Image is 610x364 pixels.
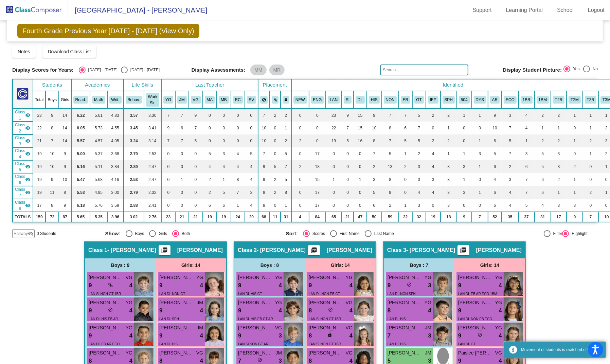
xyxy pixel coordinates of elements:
[326,109,342,122] td: 23
[488,109,502,122] td: 9
[583,109,598,122] td: 1
[269,65,285,75] mat-chip: MR
[412,134,426,147] td: 5
[428,96,438,104] button: IEP
[217,122,231,134] td: 0
[59,122,71,134] td: 14
[457,109,472,122] td: 1
[177,96,187,104] button: JM
[144,109,161,122] td: 3.30
[161,147,175,160] td: 0
[231,160,245,173] td: 4
[583,122,598,134] td: 1
[291,147,309,160] td: 0
[71,109,90,122] td: 6.22
[163,96,173,104] button: YG
[467,5,497,16] a: Support
[326,91,342,109] th: Spanish Language Instruction
[311,96,324,104] button: ENG
[189,91,203,109] th: Victoria Garcia
[490,96,500,104] button: AR
[13,160,33,173] td: Analisa Arreguin - Eng, EB, GT
[367,122,382,134] td: 10
[399,134,412,147] td: 5
[217,91,231,109] th: Manpreet Behl
[79,67,160,73] mat-radio-group: Select an option
[291,122,309,134] td: 0
[309,134,326,147] td: 0
[354,160,367,173] td: 0
[203,109,217,122] td: 0
[535,122,551,134] td: 1
[502,109,519,122] td: 3
[33,79,71,91] th: Students
[551,122,567,134] td: 1
[15,135,25,147] span: Class 3
[551,109,567,122] td: 2
[245,122,258,134] td: 0
[71,160,90,173] td: 5.16
[441,160,457,173] td: 3
[553,96,564,104] button: T2R
[412,91,426,109] th: Gifted and Talented
[128,67,160,73] div: [DATE] - [DATE]
[90,122,107,134] td: 5.73
[412,160,426,173] td: 3
[281,91,291,109] th: Keep with teacher
[161,109,175,122] td: 7
[354,134,367,147] td: 16
[291,160,309,173] td: 2
[124,147,144,160] td: 2.79
[71,134,90,147] td: 5.57
[367,91,382,109] th: Hispanic
[535,91,551,109] th: Tier 1B Math
[48,49,91,54] span: Download Class List
[59,109,71,122] td: 14
[68,5,207,16] span: [GEOGRAPHIC_DATA] - [PERSON_NAME]
[583,147,598,160] td: 1
[12,45,36,58] button: Notes
[189,122,203,134] td: 7
[459,96,470,104] button: 504
[231,109,245,122] td: 0
[441,122,457,134] td: 1
[124,109,144,122] td: 3.57
[412,122,426,134] td: 7
[583,134,598,147] td: 2
[474,96,486,104] button: DYS
[175,134,189,147] td: 7
[502,134,519,147] td: 5
[326,122,342,134] td: 22
[488,91,502,109] th: At-Risk
[92,96,105,104] button: Math
[17,24,199,38] span: Fourth Grade Previous Year [DATE] - [DATE] (View Only)
[161,160,175,173] td: 0
[382,122,399,134] td: 8
[399,91,412,109] th: Emergent Bilingual
[344,96,352,104] button: SI
[189,147,203,160] td: 0
[217,147,231,160] td: 3
[15,109,25,121] span: Class 1
[567,109,583,122] td: 1
[382,91,399,109] th: Non Hispanic
[399,109,412,122] td: 7
[90,147,107,160] td: 5.37
[382,134,399,147] td: 7
[46,91,59,109] th: Boys
[537,96,549,104] button: 1BM
[384,96,397,104] button: NON
[504,96,517,104] button: ECO
[356,96,365,104] button: DL
[502,147,519,160] td: 7
[189,109,203,122] td: 9
[502,122,519,134] td: 7
[203,160,217,173] td: 4
[250,65,266,75] mat-chip: MM
[245,91,258,109] th: Sasha Vargas
[161,79,258,91] th: Last Teacher
[367,160,382,173] td: 2
[293,96,307,104] button: NEW
[472,122,488,134] td: 0
[46,160,59,173] td: 10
